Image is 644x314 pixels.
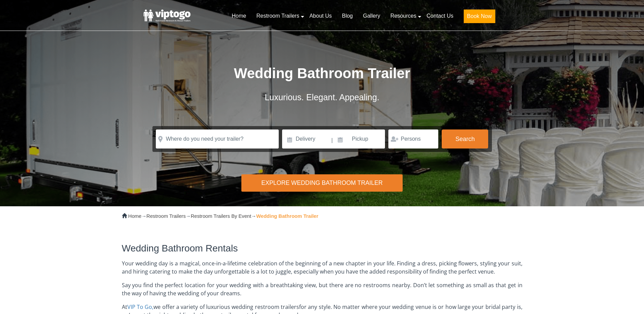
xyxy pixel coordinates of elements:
[122,260,522,275] span: Your wedding day is a magical, once-in-a-lifetime celebration of the beginning of a new chapter i...
[421,8,458,23] a: Contact Us
[304,8,337,23] a: About Us
[282,129,331,149] input: Delivery
[256,213,318,219] strong: Wedding Bathroom Trailer
[459,8,500,27] a: Book Now
[331,129,333,151] span: |
[388,129,438,149] input: Persons
[156,129,279,149] input: Where do you need your trailer?
[122,243,522,254] h2: Wedding Bathroom Rentals
[385,8,421,23] a: Resources
[265,92,380,102] span: Luxurious. Elegant. Appealing.
[128,213,318,219] span: → → →
[234,65,410,81] span: Wedding Bathroom Trailer
[464,10,495,23] button: Book Now
[146,213,186,219] a: Restroom Trailers
[127,303,154,311] a: VIP To Go,
[241,174,402,192] div: Explore Wedding Bathroom Trailer
[191,213,251,219] a: Restroom Trailers By Event
[442,129,488,149] button: Search
[251,8,304,23] a: Restroom Trailers
[358,8,385,23] a: Gallery
[122,303,299,311] span: At we offer a variety of luxurious wedding restroom trailers
[128,213,142,219] a: Home
[337,8,358,23] a: Blog
[226,8,251,23] a: Home
[122,281,522,297] span: Say you find the perfect location for your wedding with a breathtaking view, but there are no res...
[334,129,385,149] input: Pickup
